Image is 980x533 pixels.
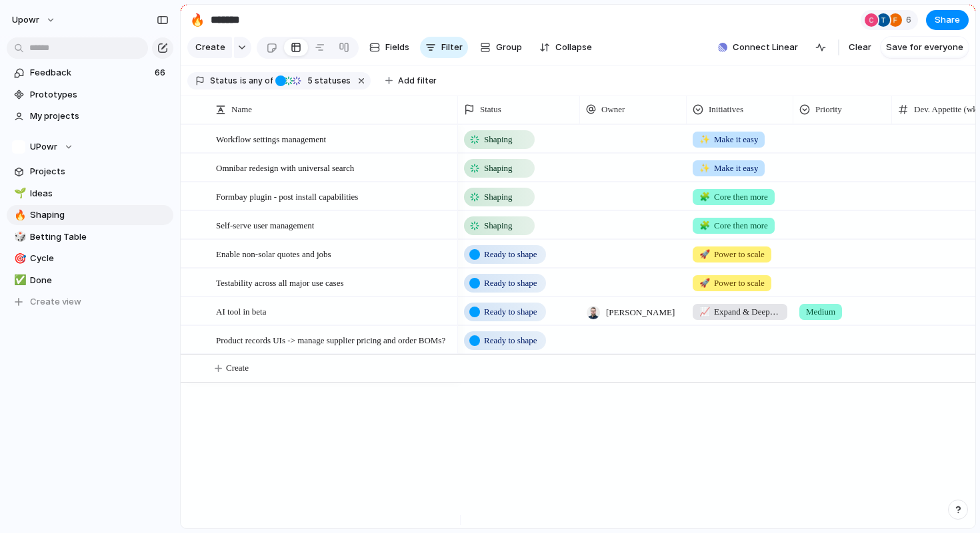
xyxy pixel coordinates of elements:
[601,103,625,116] span: Owner
[30,230,169,244] span: Betting Table
[30,208,169,222] span: Shaping
[155,66,168,79] span: 66
[364,37,415,58] button: Fields
[7,292,173,312] button: Create view
[216,217,314,232] span: Self-serve user management
[12,274,25,287] button: ✅
[733,41,798,54] span: Connect Linear
[7,63,173,83] a: Feedback66
[713,37,803,57] button: Connect Linear
[216,131,326,146] span: Workflow settings management
[30,187,169,200] span: Ideas
[226,361,249,375] span: Create
[7,227,173,247] a: 🎲Betting Table
[699,307,710,317] span: 📈
[210,75,237,87] span: Status
[12,208,25,222] button: 🔥
[815,103,842,116] span: Priority
[14,208,23,223] div: 🔥
[555,41,592,54] span: Collapse
[699,163,710,173] span: ✨
[14,229,23,244] div: 🎲
[7,106,173,126] a: My projects
[7,184,173,204] a: 🌱Ideas
[30,140,57,154] span: UPowr
[935,13,960,27] span: Share
[709,103,743,116] span: Initiatives
[7,85,173,105] a: Prototypes
[377,71,445,90] button: Add filter
[12,13,39,27] span: upowr
[849,41,871,54] span: Clear
[14,251,23,266] div: 🎯
[484,277,537,290] span: Ready to shape
[216,160,354,175] span: Omnibar redesign with universal search
[881,37,969,58] button: Save for everyone
[699,192,710,202] span: 🧩
[14,186,23,201] div: 🌱
[484,219,513,232] span: Shaping
[216,188,358,204] span: Formbay plugin - post install capabilities
[699,248,765,261] span: Power to scale
[926,10,969,30] button: Share
[906,13,915,27] span: 6
[843,37,877,58] button: Clear
[274,73,353,88] button: 5 statuses
[484,305,537,319] span: Ready to shape
[806,305,835,319] span: Medium
[7,205,173,225] div: 🔥Shaping
[30,110,169,123] span: My projects
[216,332,445,347] span: Product records UIs -> manage supplier pricing and order BOMs?
[534,37,597,58] button: Collapse
[699,277,765,290] span: Power to scale
[441,41,463,54] span: Filter
[699,249,710,259] span: 🚀
[484,190,513,204] span: Shaping
[385,41,409,54] span: Fields
[216,275,344,290] span: Testability across all major use cases
[398,75,437,87] span: Add filter
[699,133,758,146] span: Make it easy
[30,274,169,287] span: Done
[30,295,81,309] span: Create view
[12,230,25,244] button: 🎲
[30,66,151,79] span: Feedback
[303,75,351,87] span: statuses
[699,220,710,230] span: 🧩
[7,162,173,182] a: Projects
[699,305,781,319] span: Expand & Deepen (Phase 2)
[195,41,225,54] span: Create
[7,248,173,269] a: 🎯Cycle
[484,334,537,347] span: Ready to shape
[699,190,768,204] span: Core then more
[14,273,23,288] div: ✅
[30,165,169,178] span: Projects
[473,37,529,58] button: Group
[303,75,315,85] span: 5
[187,9,208,31] button: 🔥
[484,133,513,146] span: Shaping
[484,248,537,261] span: Ready to shape
[240,75,247,87] span: is
[606,306,675,319] span: [PERSON_NAME]
[12,187,25,200] button: 🌱
[420,37,468,58] button: Filter
[187,37,232,58] button: Create
[7,271,173,291] a: ✅Done
[699,134,710,144] span: ✨
[216,303,266,319] span: AI tool in beta
[30,252,169,265] span: Cycle
[7,137,173,157] button: UPowr
[30,88,169,102] span: Prototypes
[886,41,963,54] span: Save for everyone
[231,103,252,116] span: Name
[699,219,768,232] span: Core then more
[699,278,710,288] span: 🚀
[496,41,522,54] span: Group
[484,162,513,175] span: Shaping
[247,75,273,87] span: any of
[216,246,331,261] span: Enable non-solar quotes and jobs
